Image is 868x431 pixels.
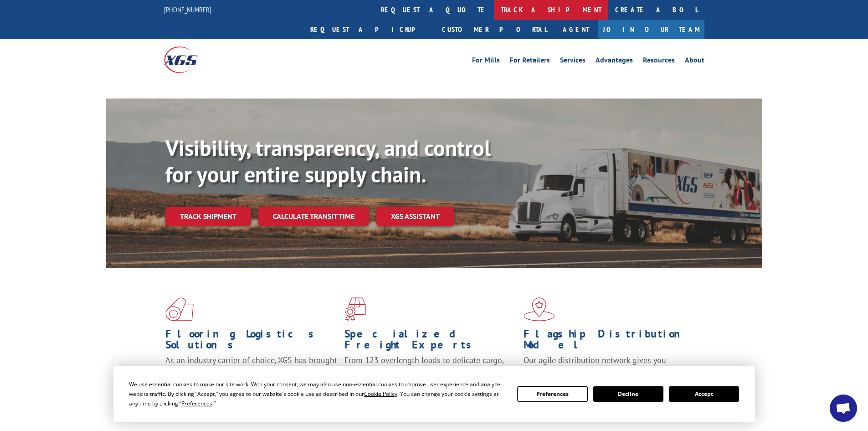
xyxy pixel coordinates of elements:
[165,207,251,226] a: Track shipment
[524,297,555,321] img: xgs-icon-flagship-distribution-model-red
[524,328,696,355] h1: Flagship Distribution Model
[643,57,675,67] a: Resources
[164,5,211,14] a: [PHONE_NUMBER]
[165,328,338,355] h1: Flooring Logistics Solutions
[560,57,586,67] a: Services
[376,207,454,226] a: XGS ASSISTANT
[344,355,517,395] p: From 123 overlength loads to delicate cargo, our experienced staff knows the best way to move you...
[669,386,739,402] button: Accept
[524,355,691,376] span: Our agile distribution network gives you nationwide inventory management on demand.
[472,57,500,67] a: For Mills
[113,366,755,422] div: Cookie Consent Prompt
[129,379,506,408] div: We use essential cookies to make our site work. With your consent, we may also use non-essential ...
[596,57,633,67] a: Advantages
[830,395,857,422] a: Open chat
[258,207,369,226] a: Calculate transit time
[364,390,397,398] span: Cookie Policy
[554,20,598,39] a: Agent
[165,297,194,321] img: xgs-icon-total-supply-chain-intelligence-red
[181,400,212,407] span: Preferences
[593,386,663,402] button: Decline
[303,20,435,39] a: Request a pickup
[435,20,554,39] a: Customer Portal
[165,134,491,188] b: Visibility, transparency, and control for your entire supply chain.
[517,386,587,402] button: Preferences
[510,57,550,67] a: For Retailers
[344,297,366,321] img: xgs-icon-focused-on-flooring-red
[598,20,704,39] a: Join Our Team
[344,328,517,355] h1: Specialized Freight Experts
[165,355,337,387] span: As an industry carrier of choice, XGS has brought innovation and dedication to flooring logistics...
[685,57,704,67] a: About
